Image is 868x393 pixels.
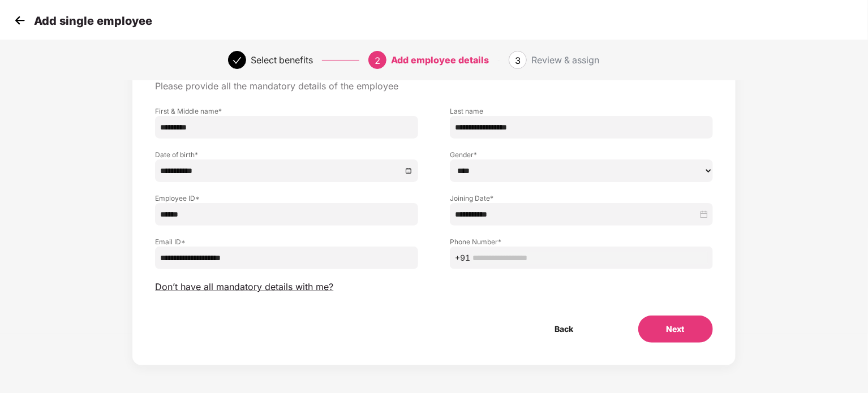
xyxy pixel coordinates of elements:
[155,106,418,116] label: First & Middle name
[34,14,152,28] p: Add single employee
[11,12,28,29] img: svg+xml;base64,PHN2ZyB4bWxucz0iaHR0cDovL3d3dy53My5vcmcvMjAwMC9zdmciIHdpZHRoPSIzMCIgaGVpZ2h0PSIzMC...
[391,51,489,69] div: Add employee details
[155,237,418,247] label: Email ID
[155,193,418,203] label: Employee ID
[450,237,713,247] label: Phone Number
[515,55,521,66] span: 3
[450,106,713,116] label: Last name
[155,150,418,159] label: Date of birth
[450,193,713,203] label: Joining Date
[233,56,242,65] span: check
[155,281,333,293] span: Don’t have all mandatory details with me?
[155,80,712,92] p: Please provide all the mandatory details of the employee
[251,51,313,69] div: Select benefits
[375,55,380,66] span: 2
[455,252,470,264] span: +91
[531,51,599,69] div: Review & assign
[450,150,713,159] label: Gender
[638,316,713,343] button: Next
[527,316,602,343] button: Back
